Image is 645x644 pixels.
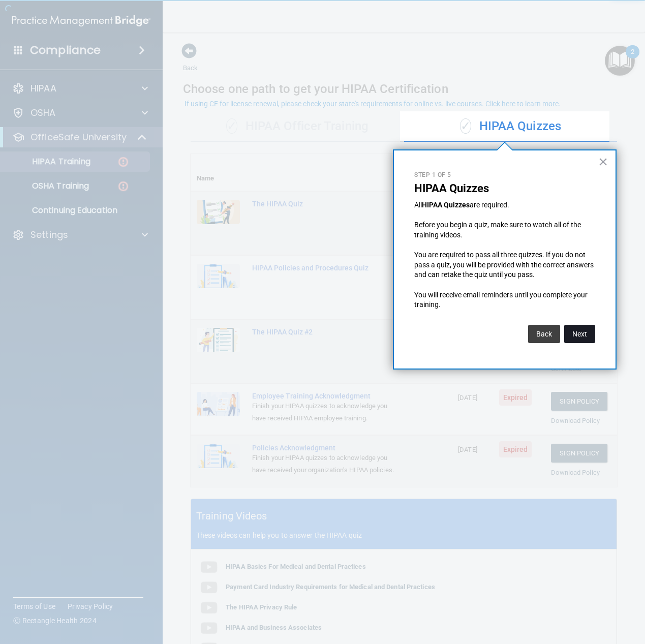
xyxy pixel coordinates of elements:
button: Back [528,325,560,343]
p: You will receive email reminders until you complete your training. [414,290,595,310]
span: ✓ [460,118,471,134]
p: Before you begin a quiz, make sure to watch all of the training videos. [414,220,595,240]
p: You are required to pass all three quizzes. If you do not pass a quiz, you will be provided with ... [414,250,595,280]
button: Close [598,154,608,170]
p: HIPAA Quizzes [414,182,595,195]
p: Step 1 of 5 [414,171,595,179]
span: All [414,201,422,209]
div: HIPAA Quizzes [404,111,618,142]
strong: HIPAA Quizzes [422,201,470,209]
span: are required. [470,201,509,209]
button: Next [564,325,595,343]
